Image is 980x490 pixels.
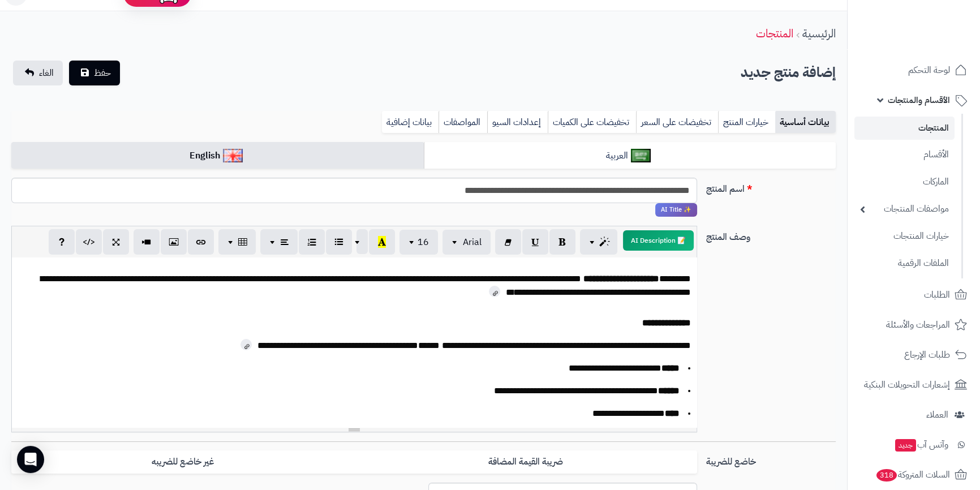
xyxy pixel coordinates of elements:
div: Open Intercom Messenger [17,446,44,473]
span: الأقسام والمنتجات [888,92,950,108]
a: الأقسام [854,143,955,167]
a: تخفيضات على الكميات [548,111,636,134]
a: المراجعات والأسئلة [854,311,973,338]
a: المنتجات [756,25,793,42]
button: 📝 AI Description [623,230,694,251]
span: لوحة التحكم [908,62,950,78]
a: تخفيضات على السعر [636,111,718,134]
a: الماركات [854,170,955,194]
label: وصف المنتج [702,226,841,244]
a: وآتس آبجديد [854,431,973,458]
span: الطلبات [924,287,950,303]
button: Arial [442,230,491,255]
span: إشعارات التحويلات البنكية [864,377,950,393]
a: إشعارات التحويلات البنكية [854,371,973,398]
button: 16 [399,230,438,255]
span: العملاء [926,407,948,423]
span: طلبات الإرجاع [904,347,950,363]
a: English [11,142,424,170]
a: خيارات المنتج [718,111,775,134]
a: الرئيسية [802,25,836,42]
a: بيانات أساسية [775,111,836,134]
a: مواصفات المنتجات [854,197,955,221]
label: خاضع للضريبة [702,450,841,468]
a: المواصفات [439,111,487,134]
span: انقر لاستخدام رفيقك الذكي [655,203,697,217]
button: View related links [240,339,252,350]
a: بيانات إضافية [382,111,439,134]
a: الطلبات [854,281,973,308]
span: Arial [463,235,482,249]
a: المنتجات [854,117,955,140]
a: الملفات الرقمية [854,251,955,276]
a: السلات المتروكة318 [854,461,973,488]
span: وآتس آب [894,437,948,453]
a: العملاء [854,401,973,428]
img: العربية [631,149,651,162]
label: ضريبة القيمة المضافة [354,450,697,474]
label: غير خاضع للضريبه [11,450,354,474]
a: طلبات الإرجاع [854,341,973,368]
span: 318 [876,469,897,482]
button: حفظ [69,61,120,85]
img: English [223,149,243,162]
a: لوحة التحكم [854,57,973,84]
span: 16 [418,235,429,249]
a: العربية [424,142,836,170]
h2: إضافة منتج جديد [741,61,836,84]
span: السلات المتروكة [875,467,950,483]
a: الغاء [13,61,63,85]
span: جديد [895,439,916,452]
a: خيارات المنتجات [854,224,955,248]
span: حفظ [94,66,111,80]
button: View related links [489,286,500,297]
label: اسم المنتج [702,178,841,196]
a: إعدادات السيو [487,111,548,134]
span: الغاء [39,66,54,80]
span: المراجعات والأسئلة [886,317,950,333]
